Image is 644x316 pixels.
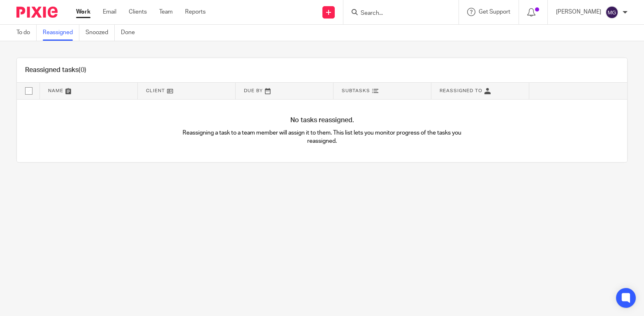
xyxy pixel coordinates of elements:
[129,8,147,16] a: Clients
[86,25,115,41] a: Snoozed
[121,25,141,41] a: Done
[43,25,79,41] a: Reassigned
[159,8,173,16] a: Team
[556,8,601,16] p: [PERSON_NAME]
[342,88,370,93] span: Subtasks
[79,67,86,73] span: (0)
[605,6,619,19] img: svg%3E
[16,25,37,41] a: To do
[479,9,510,15] span: Get Support
[25,66,86,74] h1: Reassigned tasks
[185,8,206,16] a: Reports
[17,116,627,125] h4: No tasks reassigned.
[103,8,116,16] a: Email
[76,8,90,16] a: Work
[169,129,475,146] p: Reassigning a task to a team member will assign it to them. This list lets you monitor progress o...
[16,7,58,18] img: Pixie
[360,10,434,17] input: Search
